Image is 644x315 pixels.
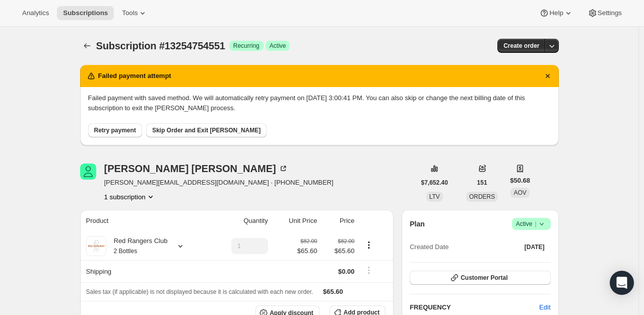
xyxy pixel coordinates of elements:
button: Create order [497,39,545,53]
h2: Plan [410,219,425,229]
button: Subscriptions [57,6,114,20]
span: $7,652.40 [421,179,448,187]
small: $82.00 [338,238,354,244]
button: Customer Portal [410,271,550,285]
button: Tools [116,6,154,20]
h2: Failed payment attempt [98,71,171,81]
span: $65.60 [323,288,343,295]
th: Product [80,210,210,232]
span: Created Date [410,242,448,252]
span: $65.60 [297,246,317,256]
button: $7,652.40 [415,176,454,190]
span: [PERSON_NAME][EMAIL_ADDRESS][DOMAIN_NAME] · [PHONE_NUMBER] [104,178,334,188]
span: Sales tax (if applicable) is not displayed because it is calculated with each new order. [86,288,313,295]
div: Open Intercom Messenger [610,271,634,295]
span: Leila Salazar [80,164,96,180]
span: AOV [513,189,526,196]
button: Shipping actions [361,265,377,276]
span: Edit [539,302,550,312]
span: Settings [598,9,622,17]
span: Create order [503,42,539,50]
button: 151 [471,176,493,190]
button: Help [533,6,579,20]
th: Unit Price [271,210,320,232]
p: Failed payment with saved method. We will automatically retry payment on [DATE] 3:00:41 PM. You c... [88,93,551,113]
span: LTV [429,193,440,200]
button: Settings [582,6,628,20]
small: 2 Bottles [114,248,138,255]
span: Help [549,9,563,17]
span: 151 [477,179,487,187]
button: Subscriptions [80,39,94,53]
button: Analytics [16,6,55,20]
small: $82.00 [300,238,317,244]
span: Tools [122,9,138,17]
h2: FREQUENCY [410,302,539,312]
span: Active [270,42,286,50]
div: Red Rangers Club [106,236,168,256]
span: Analytics [22,9,49,17]
th: Quantity [210,210,271,232]
button: Product actions [104,192,156,202]
span: [DATE] [525,243,545,251]
span: $0.00 [338,268,355,275]
span: Subscription #13254754551 [96,40,225,51]
span: $65.60 [323,246,354,256]
th: Shipping [80,260,210,282]
img: product img [86,236,106,256]
span: $50.68 [510,176,530,186]
span: Recurring [233,42,260,50]
span: ORDERS [469,193,495,200]
button: Dismiss notification [541,69,555,83]
span: Customer Portal [461,274,507,282]
span: Subscriptions [63,9,108,17]
span: Active [516,219,547,229]
span: | [535,220,536,228]
button: Product actions [361,240,377,251]
button: Retry payment [88,123,142,137]
span: Skip Order and Exit [PERSON_NAME] [152,126,261,134]
span: Retry payment [94,126,136,134]
button: Skip Order and Exit [PERSON_NAME] [146,123,267,137]
th: Price [320,210,357,232]
div: [PERSON_NAME] [PERSON_NAME] [104,164,288,174]
button: [DATE] [519,240,551,254]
